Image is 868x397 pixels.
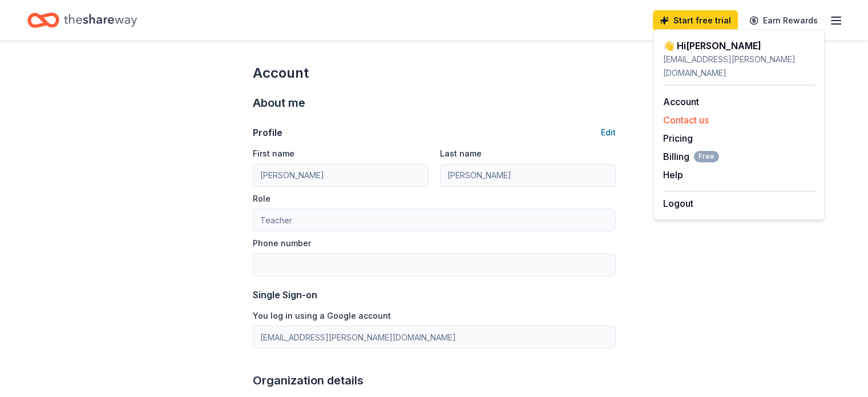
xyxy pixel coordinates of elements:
button: Logout [663,197,693,210]
div: Organization details [253,371,616,390]
div: Profile [253,126,282,139]
label: Last name [440,148,482,159]
div: About me [253,94,616,112]
button: Contact us [663,113,709,127]
a: Account [663,96,699,107]
div: Single Sign-on [253,288,616,302]
label: First name [253,148,294,159]
span: Free [694,151,719,162]
div: 👋 Hi [PERSON_NAME] [663,39,815,53]
div: Account [253,64,616,82]
a: Home [27,7,137,34]
a: Earn Rewards [742,10,825,31]
label: Phone number [253,238,311,249]
button: Edit [601,126,616,139]
label: You log in using a Google account [253,310,391,322]
a: Pricing [663,133,693,144]
div: [EMAIL_ADDRESS][PERSON_NAME][DOMAIN_NAME] [663,53,815,80]
span: Billing [663,150,719,163]
a: Start free trial [653,10,738,31]
button: BillingFree [663,150,719,163]
button: Help [663,168,683,182]
label: Role [253,193,271,204]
